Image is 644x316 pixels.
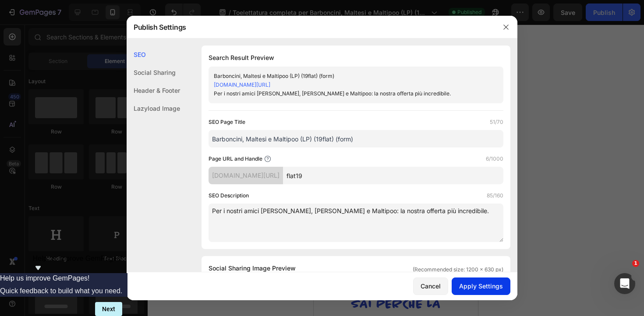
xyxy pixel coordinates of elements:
input: Handle [283,167,503,184]
span: Help us improve GemPages! [33,255,123,262]
label: 6/1000 [486,154,503,163]
span: Social Sharing Image Preview [209,263,296,274]
div: SEO [127,46,180,63]
div: [DOMAIN_NAME][URL] [209,167,283,184]
div: Social Sharing [127,63,180,81]
div: v 4.0.25 [25,14,43,21]
button: Cancel [413,277,448,295]
img: gempages_475511090130715606-4e39350f-b688-47aa-b3fd-acd5f9f44190.png [11,27,60,42]
div: Cancel [421,281,441,291]
h1: Search Result Preview [209,53,503,63]
label: 51/70 [490,118,503,126]
p: PRENOTA ORA [99,31,147,39]
img: logo_orange.svg [14,14,21,21]
label: 85/160 [487,191,503,200]
button: Apply Settings [452,277,510,295]
div: Apply Settings [459,281,503,291]
span: (Recommended size: 1200 x 630 px) [413,266,503,274]
p: per i primi 100 pelosetti 🎉 [7,67,157,75]
label: SEO Page Title [209,118,245,126]
span: iPhone 13 Mini ( 375 px) [44,4,103,13]
p: 🎉 La nostra offerta più incredibile: [7,60,157,67]
a: PRENOTA ORA [89,25,158,44]
span: 1 [632,260,639,267]
div: Lazyload Image [127,99,180,117]
input: Title [209,130,503,147]
img: tab_domain_overview_orange.svg [36,51,43,58]
a: [DOMAIN_NAME][URL] [214,81,270,88]
button: Show survey - Help us improve GemPages! [33,255,123,273]
div: Dominio: [DOMAIN_NAME] [23,23,98,30]
div: Publish Settings [127,16,495,39]
div: Dominio [46,52,67,57]
div: Per i nostri amici [PERSON_NAME], [PERSON_NAME] e Maltipoo: la nostra offerta più incredibile. [214,89,484,98]
div: Keyword (traffico) [98,52,145,57]
iframe: Intercom live chat [614,273,635,294]
img: website_grey.svg [14,23,21,30]
label: SEO Description [209,191,249,200]
label: Page URL and Handle [209,154,262,163]
div: Barboncini, Maltesi e Maltipoo (LP) (19flat) (form) [214,72,484,81]
p: 10.000+ pelosetti serviti [66,258,133,266]
img: tab_keywords_by_traffic_grey.svg [88,51,95,58]
div: Header & Footer [127,81,180,99]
